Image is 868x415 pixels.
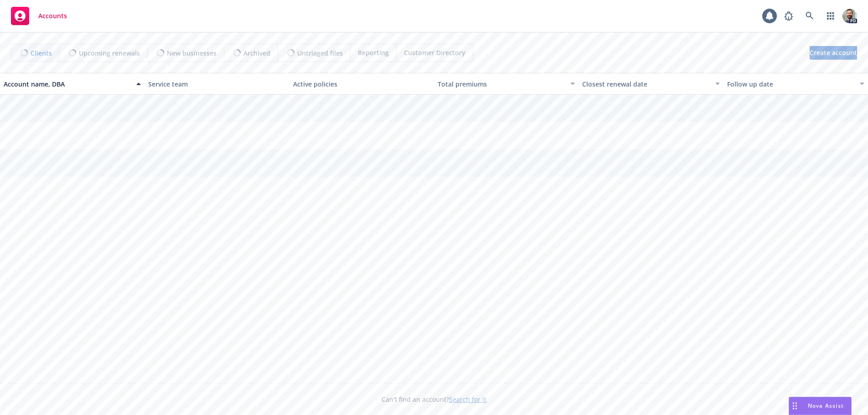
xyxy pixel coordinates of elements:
span: Untriaged files [297,48,343,58]
span: Can't find an account? [382,395,486,404]
a: Switch app [821,7,840,25]
div: Total premiums [438,79,565,89]
span: Create account [810,44,857,61]
a: Create account [810,46,857,60]
a: Report a Bug [780,7,798,25]
a: Search [801,7,819,25]
div: Closest renewal date [582,79,709,89]
span: Reporting [358,48,389,57]
span: Upcoming renewals [79,48,140,58]
button: Closest renewal date [579,73,723,95]
div: Service team [148,79,285,89]
a: Search for it [449,395,486,404]
button: Follow up date [723,73,868,95]
img: photo [842,9,857,23]
button: Total premiums [434,73,579,95]
button: Active policies [289,73,434,95]
div: Active policies [293,79,430,89]
span: Clients [31,48,52,58]
span: Customer Directory [404,48,465,57]
button: Nova Assist [789,397,852,415]
div: Follow up date [727,79,854,89]
div: Drag to move [789,397,801,415]
span: New businesses [167,48,217,58]
a: Accounts [7,3,71,29]
div: Account name, DBA [4,79,131,89]
span: Archived [243,48,270,58]
button: Service team [145,73,289,95]
span: Nova Assist [808,402,844,410]
span: Accounts [38,12,67,20]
